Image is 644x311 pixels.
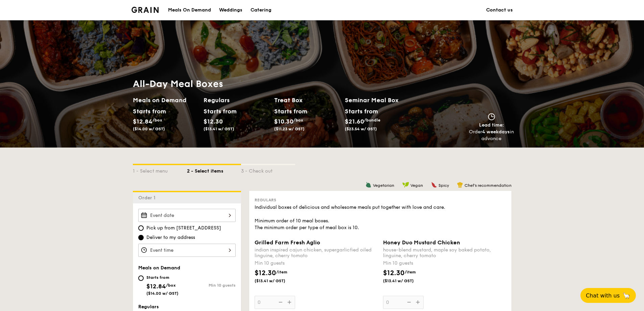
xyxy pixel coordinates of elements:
[138,195,158,201] span: Order 1
[383,247,506,259] div: house-blend mustard, maple soy baked potato, linguine, cherry tomato
[345,106,378,116] div: Starts from
[255,269,276,277] span: $12.30
[383,239,460,246] span: Honey Duo Mustard Chicken
[133,165,187,175] div: 1 - Select menu
[133,95,198,105] h2: Meals on Demand
[255,239,320,246] span: Grilled Farm Fresh Aglio
[345,95,415,105] h2: Seminar Meal Box
[345,118,364,125] span: $21.60
[580,288,636,303] button: Chat with us🦙
[274,106,304,116] div: Starts from
[204,118,223,125] span: $12.30
[138,275,144,281] input: Starts from$12.84/box($14.00 w/ GST)Min 10 guests
[132,7,159,13] a: Logotype
[293,118,303,123] span: /box
[133,106,163,116] div: Starts from
[274,127,305,131] span: ($11.23 w/ GST)
[469,129,514,142] div: Order in advance
[204,106,234,116] div: Starts from
[345,127,377,131] span: ($23.54 w/ GST)
[146,283,166,290] span: $12.84
[146,291,178,296] span: ($14.00 w/ GST)
[133,118,152,125] span: $12.84
[274,95,339,105] h2: Treat Box
[241,165,295,175] div: 3 - Check out
[365,182,372,188] img: icon-vegetarian.fe4039eb.svg
[138,304,159,310] span: Regulars
[464,183,511,188] span: Chef's recommendation
[133,127,165,131] span: ($14.00 w/ GST)
[146,275,178,280] div: Starts from
[479,122,504,128] span: Lead time:
[486,113,497,120] img: icon-clock.2db775ea.svg
[204,95,269,105] h2: Regulars
[410,183,423,188] span: Vegan
[138,225,144,231] input: Pick up from [STREET_ADDRESS]
[383,269,405,277] span: $12.30
[255,278,301,284] span: ($13.41 w/ GST)
[187,165,241,175] div: 2 - Select items
[255,260,378,267] div: Min 10 guests
[402,182,409,188] img: icon-vegan.f8ff3823.svg
[146,234,195,241] span: Deliver to my address
[138,244,236,257] input: Event time
[586,292,620,299] span: Chat with us
[138,209,236,222] input: Event date
[187,283,236,288] div: Min 10 guests
[133,78,415,90] h1: All-Day Meal Boxes
[138,235,144,240] input: Deliver to my address
[166,283,176,288] span: /box
[622,292,630,299] span: 🦙
[255,198,276,202] span: Regulars
[482,129,510,135] strong: 4 weekdays
[364,118,380,123] span: /bundle
[146,225,221,231] span: Pick up from [STREET_ADDRESS]
[383,278,429,284] span: ($13.41 w/ GST)
[405,270,416,274] span: /item
[457,182,463,188] img: icon-chef-hat.a58ddaea.svg
[438,183,449,188] span: Spicy
[255,204,506,231] div: Individual boxes of delicious and wholesome meals put together with love and care. Minimum order ...
[431,182,437,188] img: icon-spicy.37a8142b.svg
[383,260,506,267] div: Min 10 guests
[152,118,162,123] span: /box
[274,118,293,125] span: $10.30
[204,127,234,131] span: ($13.41 w/ GST)
[373,183,394,188] span: Vegetarian
[276,270,287,274] span: /item
[255,247,378,259] div: indian inspired cajun chicken, supergarlicfied oiled linguine, cherry tomato
[132,7,159,13] img: Grain
[138,265,180,271] span: Meals on Demand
